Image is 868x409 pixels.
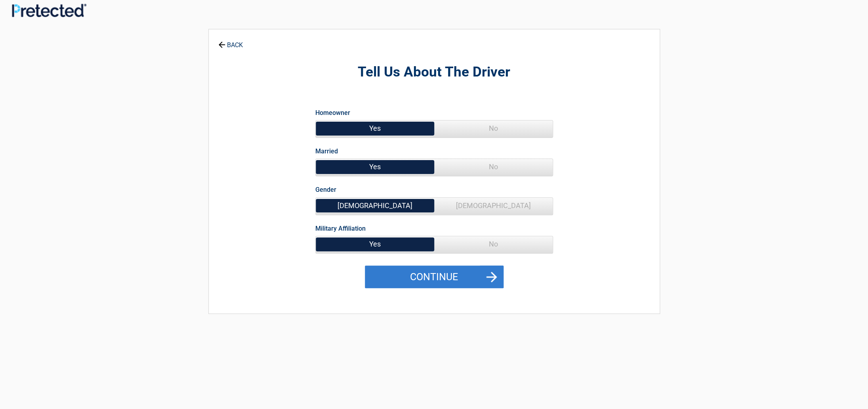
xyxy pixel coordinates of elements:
[434,236,553,252] span: No
[315,184,336,195] label: Gender
[316,120,434,136] span: Yes
[217,34,244,48] a: BACK
[434,159,553,175] span: No
[316,198,434,214] span: [DEMOGRAPHIC_DATA]
[434,120,553,136] span: No
[316,236,434,252] span: Yes
[12,4,86,17] img: Main Logo
[315,223,366,234] label: Military Affiliation
[315,146,338,157] label: Married
[434,198,553,214] span: [DEMOGRAPHIC_DATA]
[365,266,504,289] button: Continue
[315,107,350,118] label: Homeowner
[252,63,616,82] h2: Tell Us About The Driver
[316,159,434,175] span: Yes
